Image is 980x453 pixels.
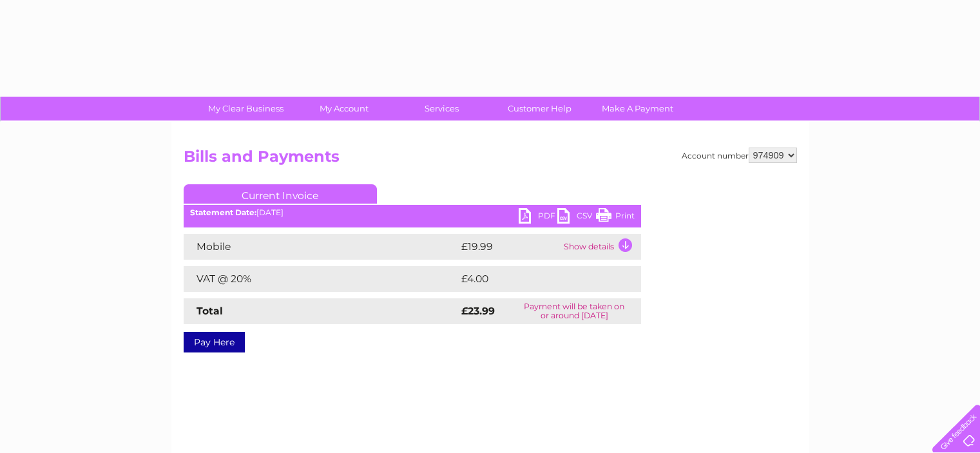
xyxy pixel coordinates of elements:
[461,305,495,317] strong: £23.99
[184,148,797,172] h2: Bills and Payments
[458,234,561,260] td: £19.99
[486,97,593,120] a: Customer Help
[184,208,641,217] div: [DATE]
[197,305,223,317] strong: Total
[508,298,641,324] td: Payment will be taken on or around [DATE]
[584,97,691,120] a: Make A Payment
[561,234,641,260] td: Show details
[458,266,611,292] td: £4.00
[184,184,377,204] a: Current Invoice
[184,332,245,352] a: Pay Here
[184,234,458,260] td: Mobile
[190,207,256,217] b: Statement Date:
[682,148,797,163] div: Account number
[193,97,299,120] a: My Clear Business
[389,97,495,120] a: Services
[519,208,557,227] a: PDF
[596,208,635,227] a: Print
[184,266,458,292] td: VAT @ 20%
[557,208,596,227] a: CSV
[291,97,397,120] a: My Account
